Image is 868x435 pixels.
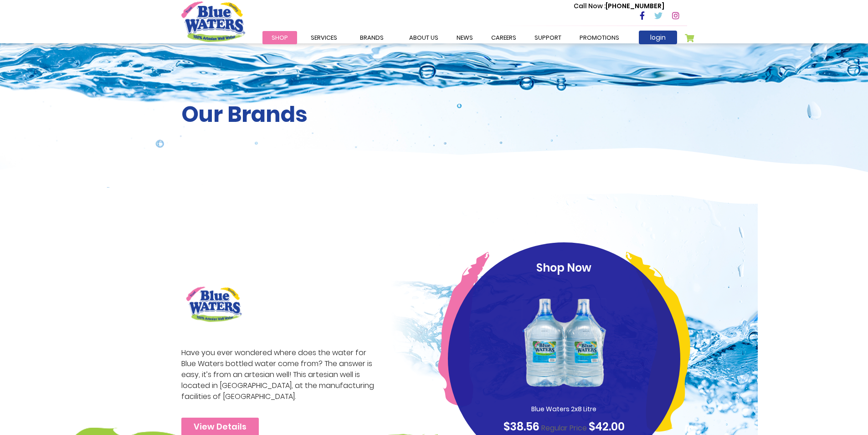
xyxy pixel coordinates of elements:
[181,101,687,128] h2: Our Brands
[574,1,606,10] span: Call Now :
[360,33,384,42] span: Brands
[482,31,525,44] a: careers
[400,31,447,44] a: about us
[503,419,539,434] span: $38.56
[574,1,664,11] p: [PHONE_NUMBER]
[525,31,570,44] a: support
[589,419,625,434] span: $42.00
[311,33,337,42] span: Services
[302,31,346,44] a: Services
[465,260,663,276] p: Shop Now
[181,282,247,327] img: brand logo
[541,423,587,433] span: Regular Price
[639,31,677,44] a: login
[465,281,663,435] a: Blue Waters 2x8 Litre $38.56 Regular Price $42.00
[520,281,608,404] img: Blue_Waters_2x8_Litre_1_1.png
[570,31,628,44] a: Promotions
[181,1,245,42] a: store logo
[438,252,489,406] img: pink-curve.png
[272,33,288,42] span: Shop
[262,31,297,44] a: Shop
[447,31,482,44] a: News
[507,404,621,414] p: Blue Waters 2x8 Litre
[351,31,393,44] a: Brands
[181,347,379,402] p: Have you ever wondered where does the water for Blue Waters bottled water come from? The answer i...
[626,252,690,432] img: yellow-curve.png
